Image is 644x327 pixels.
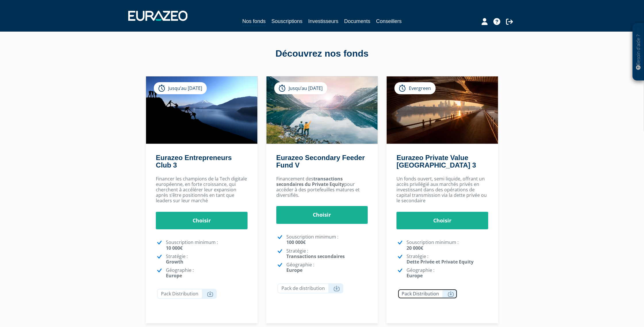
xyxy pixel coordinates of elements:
p: Stratégie : [166,254,248,265]
a: Documents [344,17,370,25]
img: Eurazeo Entrepreneurs Club 3 [146,76,257,144]
a: Pack de distribution [277,283,343,293]
div: Découvrez nos fonds [158,47,486,60]
strong: Europe [286,267,302,273]
p: Géographie : [407,268,488,278]
p: Souscription minimum : [407,240,488,251]
a: Eurazeo Secondary Feeder Fund V [276,154,365,169]
div: Jusqu’au [DATE] [274,82,327,94]
a: Choisir [276,206,368,224]
p: Géographie : [286,262,368,273]
p: Besoin d'aide ? [635,26,642,78]
strong: Europe [166,272,182,279]
p: Souscription minimum : [166,240,248,251]
p: Souscription minimum : [286,234,368,245]
p: Financement des pour accéder à des portefeuilles matures et diversifiés. [276,176,368,198]
strong: 20 000€ [407,245,423,251]
p: Stratégie : [407,254,488,265]
img: Eurazeo Secondary Feeder Fund V [267,76,378,144]
strong: Dette Privée et Private Equity [407,259,474,265]
a: Choisir [156,212,248,230]
strong: Transactions secondaires [286,253,345,259]
p: Géographie : [166,268,248,278]
a: Choisir [396,212,488,230]
img: 1732889491-logotype_eurazeo_blanc_rvb.png [128,11,187,21]
div: Evergreen [394,82,436,94]
p: Stratégie : [286,248,368,259]
img: Eurazeo Private Value Europe 3 [387,76,498,144]
a: Pack Distribution [157,289,217,299]
strong: 100 000€ [286,239,306,245]
a: Nos fonds [242,17,266,26]
p: Un fonds ouvert, semi liquide, offrant un accès privilégié aux marchés privés en investissant dan... [396,176,488,204]
a: Conseillers [376,17,402,25]
a: Eurazeo Private Value [GEOGRAPHIC_DATA] 3 [396,154,476,169]
strong: 10 000€ [166,245,183,251]
strong: Growth [166,259,183,265]
strong: Europe [407,272,423,279]
a: Souscriptions [271,17,302,25]
a: Investisseurs [308,17,338,25]
div: Jusqu’au [DATE] [154,82,207,94]
strong: transactions secondaires du Private Equity [276,176,344,187]
a: Pack Distribution [398,289,457,299]
p: Financer les champions de la Tech digitale européenne, en forte croissance, qui cherchent à accél... [156,176,248,204]
a: Eurazeo Entrepreneurs Club 3 [156,154,232,169]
